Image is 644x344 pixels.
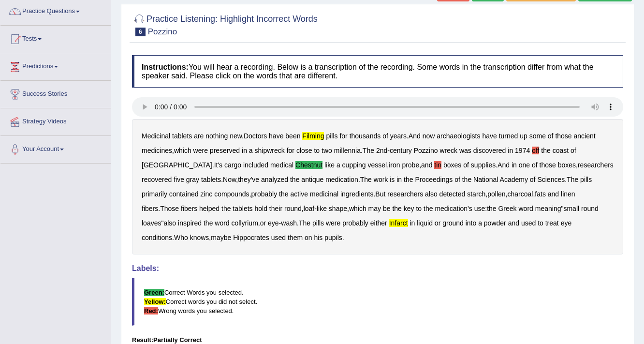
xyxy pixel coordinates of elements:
b: Academy [500,176,528,183]
b: those [555,132,571,140]
b: Doctors [244,132,267,140]
b: five [174,176,184,183]
b: National [473,176,498,183]
b: medicinal [310,190,338,198]
b: the [392,205,401,212]
b: supplies [471,161,496,169]
b: pills [580,176,592,183]
b: and [508,219,519,227]
b: in [508,147,513,154]
b: word [215,219,229,227]
b: the [487,205,496,212]
b: tablets [172,132,192,140]
b: for [287,147,294,154]
b: contained [169,190,199,198]
b: turned [499,132,518,140]
b: some [529,132,546,140]
b: may [368,205,381,212]
h4: You will hear a recording. Below is a transcription of the recording. Some words in the transcrip... [132,55,623,88]
b: tin [434,161,441,169]
b: cargo [224,161,241,169]
span: 6 [135,28,146,36]
b: wash [281,219,297,227]
b: nothing [205,132,228,140]
b: millennia [334,147,361,154]
b: are [194,132,204,140]
b: into [466,219,477,227]
b: the [221,205,231,212]
b: like [317,205,327,212]
b: shipwreck [255,147,285,154]
b: fats [535,190,546,198]
b: eye [268,219,279,227]
b: Greek [498,205,516,212]
b: And [498,161,510,169]
b: of [463,161,469,169]
b: medication's [435,205,472,212]
b: two [322,147,332,154]
b: of [530,176,536,183]
b: Pozzino [414,147,438,154]
b: researchers [387,190,423,198]
a: Your Account [0,136,111,160]
b: medication [325,176,358,183]
b: Instructions: [142,63,189,71]
b: included [243,161,268,169]
b: charcoal [508,190,533,198]
b: medicines [142,147,172,154]
b: in [410,219,415,227]
b: their [269,205,282,212]
div: . . , . - . , , . , . , . . , . , , , . , - , : " " , - . . , . [132,119,623,254]
b: loaf [304,205,315,212]
b: the [541,147,550,154]
b: close [296,147,312,154]
b: maybe [211,234,231,241]
b: loaves [142,219,161,227]
b: Proceedings [415,176,453,183]
a: Predictions [0,53,111,77]
b: tablets [233,205,252,212]
b: gray [186,176,199,183]
b: compounds [214,190,249,198]
a: Success Stories [0,81,111,105]
b: use [474,205,485,212]
b: Yellow: [144,298,166,305]
b: helped [199,205,220,212]
b: years [390,132,407,140]
b: of [571,147,576,154]
b: probe [402,161,419,169]
b: probably [251,190,277,198]
b: antique [301,176,323,183]
b: a [337,161,340,169]
b: [GEOGRAPHIC_DATA] [142,161,212,169]
b: the [424,205,433,212]
b: which [349,205,366,212]
b: Red: [144,307,158,314]
b: inspired [178,219,202,227]
b: those [540,161,556,169]
b: conditions [142,234,172,241]
b: starch [467,190,485,198]
b: primarily [142,190,167,198]
b: used [521,219,536,227]
b: powder [484,219,506,227]
b: was [459,147,471,154]
b: boxes [443,161,461,169]
b: thousands [350,132,381,140]
b: Sciences [537,176,565,183]
b: and [421,161,432,169]
b: the [404,176,413,183]
b: Hippocrates [233,234,269,241]
b: vessel [368,161,387,169]
b: off [532,147,539,154]
b: his [314,234,322,241]
b: liquid [417,219,433,227]
b: or [260,219,266,227]
b: The [567,176,578,183]
b: fibers [142,205,158,212]
b: 1974 [515,147,530,154]
b: ancient [574,132,596,140]
b: the [279,190,288,198]
b: pills [326,132,337,140]
b: to [538,219,543,227]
